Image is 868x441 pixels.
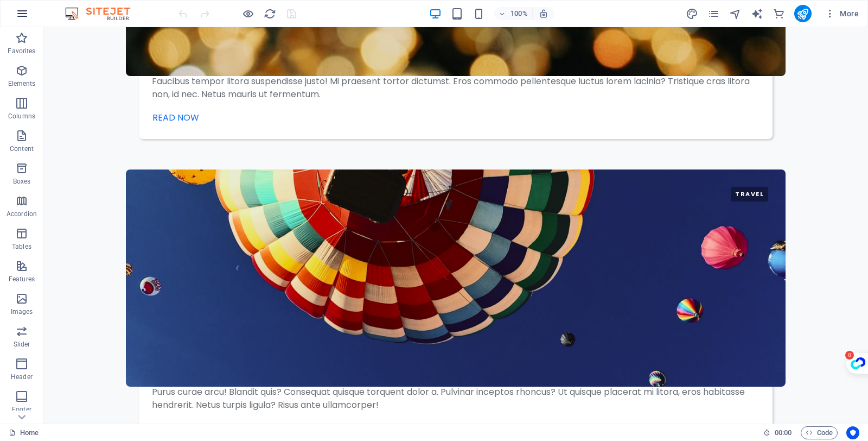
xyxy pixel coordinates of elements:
[806,426,833,439] span: Code
[494,7,533,20] button: 100%
[825,8,859,19] span: More
[796,8,809,20] i: Publish
[846,426,859,439] button: Usercentrics
[729,7,742,20] button: navigator
[7,210,37,218] p: Accordion
[62,7,144,20] img: Editor Logo
[820,5,863,22] button: More
[8,79,36,88] p: Elements
[12,405,31,414] p: Footer
[11,373,33,381] p: Header
[751,8,763,20] i: AI Writer
[729,8,742,20] i: Navigator
[782,429,784,437] span: :
[773,7,786,20] button: commerce
[686,8,698,20] i: Design (Ctrl+Alt+Y)
[263,7,276,20] button: reload
[773,8,785,20] i: Commerce
[707,8,720,20] i: Pages (Ctrl+Alt+S)
[12,242,31,251] p: Tables
[9,275,35,283] p: Features
[510,7,528,20] h6: 100%
[539,9,548,18] i: On resize automatically adjust zoom level to fit chosen device.
[8,112,35,121] p: Columns
[13,177,31,186] p: Boxes
[14,340,30,349] p: Slider
[10,144,34,153] p: Content
[775,426,792,439] span: 00 00
[794,5,812,22] button: publish
[9,426,39,439] a: Click to cancel selection. Double-click to open Pages
[707,7,720,20] button: pages
[801,426,838,439] button: Code
[751,7,764,20] button: text_generator
[241,7,254,20] button: Click here to leave preview mode and continue editing
[11,307,33,316] p: Images
[686,7,699,20] button: design
[763,426,792,439] h6: Session time
[264,8,276,20] i: Reload page
[8,47,35,55] p: Favorites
